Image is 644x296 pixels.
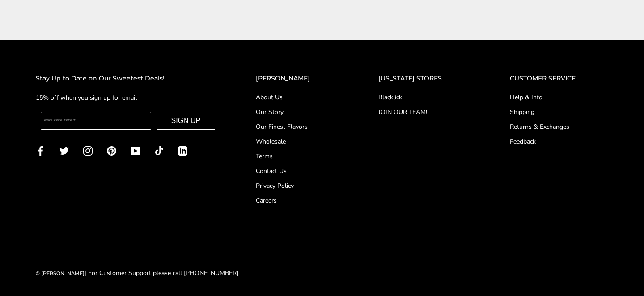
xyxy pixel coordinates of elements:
button: SIGN UP [157,112,216,130]
a: Feedback [510,137,608,146]
a: Contact Us [256,166,343,176]
h2: [PERSON_NAME] [256,73,343,84]
a: Careers [256,196,343,205]
a: Privacy Policy [256,181,343,190]
a: Returns & Exchanges [510,122,608,131]
div: | For Customer Support please call [PHONE_NUMBER] [36,268,238,278]
a: Help & Info [510,93,608,102]
a: Facebook [36,145,45,156]
p: 15% off when you sign up for email [36,93,220,103]
a: Twitter [59,145,69,156]
h2: CUSTOMER SERVICE [510,73,608,84]
a: LinkedIn [178,145,187,156]
a: Terms [256,152,343,161]
h2: Stay Up to Date on Our Sweetest Deals! [36,73,220,84]
a: Our Finest Flavors [256,122,343,131]
a: Pinterest [107,145,116,156]
a: Our Story [256,107,343,117]
a: © [PERSON_NAME] [36,270,85,276]
a: Shipping [510,107,608,117]
a: TikTok [154,145,164,156]
h2: [US_STATE] STORES [378,73,475,84]
a: Wholesale [256,137,343,146]
a: Instagram [83,145,93,156]
a: About Us [256,93,343,102]
a: Blacklick [378,93,475,102]
input: Enter your email [41,112,151,130]
a: JOIN OUR TEAM! [378,107,475,117]
a: YouTube [131,145,140,156]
